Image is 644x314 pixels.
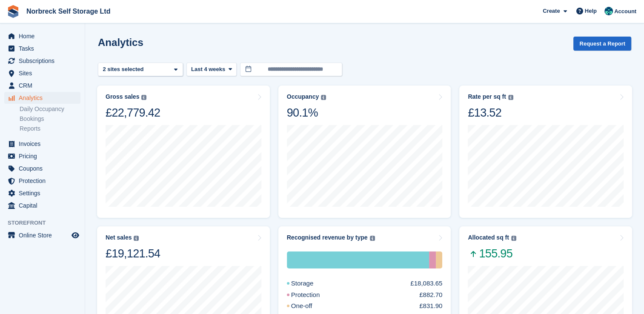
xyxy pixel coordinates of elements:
span: Analytics [19,92,70,104]
a: menu [4,200,80,211]
span: Help [585,7,597,15]
img: icon-info-grey-7440780725fd019a000dd9b08b2336e03edf1995a4989e88bcd33f0948082b44.svg [321,95,326,100]
a: menu [4,187,80,199]
div: One-off [436,251,442,268]
div: £18,083.65 [410,279,442,288]
div: One-off [287,301,333,311]
a: menu [4,92,80,104]
img: icon-info-grey-7440780725fd019a000dd9b08b2336e03edf1995a4989e88bcd33f0948082b44.svg [508,95,513,100]
span: Subscriptions [19,55,70,67]
span: Capital [19,200,70,211]
div: Protection [287,290,341,300]
span: Coupons [19,163,70,174]
span: Pricing [19,150,70,162]
div: Occupancy [287,93,319,100]
span: 155.95 [468,246,516,261]
img: icon-info-grey-7440780725fd019a000dd9b08b2336e03edf1995a4989e88bcd33f0948082b44.svg [141,95,146,100]
a: Daily Occupancy [20,105,80,113]
a: menu [4,80,80,91]
button: Last 4 weeks [186,63,237,77]
a: Reports [20,125,80,133]
a: menu [4,55,80,67]
a: Preview store [70,230,80,240]
div: £13.52 [468,106,513,120]
span: Online Store [19,229,70,241]
a: menu [4,30,80,42]
div: 2 sites selected [101,65,147,74]
a: Norbreck Self Storage Ltd [23,4,114,18]
div: Gross sales [106,93,139,100]
h2: Analytics [98,37,143,48]
div: 90.1% [287,106,326,120]
span: CRM [19,80,70,91]
a: menu [4,163,80,174]
span: Last 4 weeks [191,65,225,74]
div: Recognised revenue by type [287,234,368,241]
span: Storefront [8,219,85,227]
span: Invoices [19,138,70,150]
span: Create [543,7,560,15]
div: Net sales [106,234,132,241]
span: Protection [19,175,70,187]
div: Storage [287,279,334,288]
a: menu [4,175,80,187]
span: Home [19,30,70,42]
a: menu [4,43,80,54]
div: £22,779.42 [106,106,160,120]
span: Settings [19,187,70,199]
div: Allocated sq ft [468,234,509,241]
img: stora-icon-8386f47178a22dfd0bd8f6a31ec36ba5ce8667c1dd55bd0f319d3a0aa187defe.svg [7,5,20,18]
a: menu [4,150,80,162]
img: Sally King [604,7,613,15]
span: Account [614,7,636,16]
a: menu [4,67,80,79]
img: icon-info-grey-7440780725fd019a000dd9b08b2336e03edf1995a4989e88bcd33f0948082b44.svg [511,236,516,241]
span: Tasks [19,43,70,54]
div: £882.70 [419,290,442,300]
a: Bookings [20,115,80,123]
span: Sites [19,67,70,79]
a: menu [4,138,80,150]
div: Rate per sq ft [468,93,506,100]
div: £831.90 [419,301,442,311]
button: Request a Report [573,37,631,51]
img: icon-info-grey-7440780725fd019a000dd9b08b2336e03edf1995a4989e88bcd33f0948082b44.svg [134,236,139,241]
div: £19,121.54 [106,246,160,261]
a: menu [4,229,80,241]
div: Storage [287,251,429,268]
img: icon-info-grey-7440780725fd019a000dd9b08b2336e03edf1995a4989e88bcd33f0948082b44.svg [370,236,375,241]
div: Protection [429,251,436,268]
